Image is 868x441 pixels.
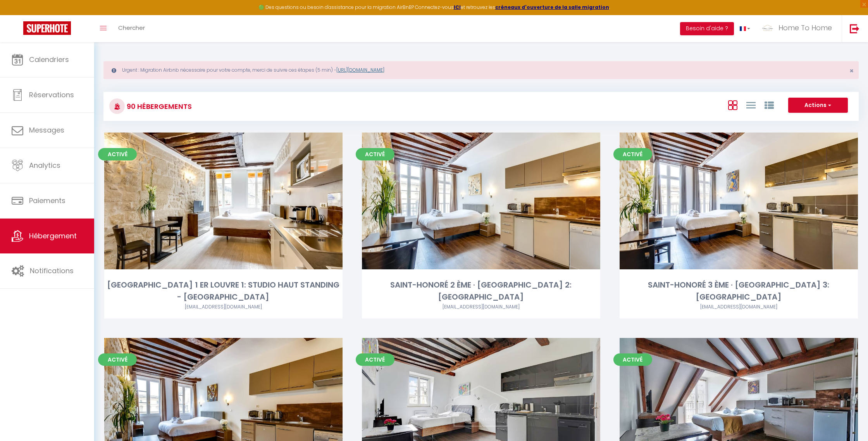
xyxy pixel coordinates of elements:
div: Urgent : Migration Airbnb nécessaire pour votre compte, merci de suivre ces étapes (5 min) - [103,61,859,79]
span: Analytics [29,160,60,170]
span: Chercher [118,24,145,32]
span: Notifications [30,266,74,276]
span: Activé [356,148,394,160]
a: Chercher [112,15,151,42]
span: Activé [613,353,652,366]
a: ... Home To Home [756,15,842,42]
div: [GEOGRAPHIC_DATA] 1 ER LOUVRE 1: STUDIO HAUT STANDING - [GEOGRAPHIC_DATA] [104,279,343,303]
span: Activé [356,353,394,366]
a: [URL][DOMAIN_NAME] [336,67,384,73]
a: Vue en Liste [746,98,756,111]
img: Super Booking [23,21,71,35]
span: Activé [613,148,652,160]
span: × [849,66,854,76]
img: ... [762,22,773,34]
span: Activé [98,353,137,366]
button: Close [849,67,854,74]
span: Activé [98,148,137,160]
h3: 90 Hébergements [125,98,192,115]
a: Vue en Box [728,98,737,111]
button: Actions [788,98,848,113]
div: Airbnb [620,303,858,311]
span: Calendriers [29,55,69,64]
span: Paiements [29,196,65,205]
button: Ouvrir le widget de chat LiveChat [6,3,29,26]
button: Besoin d'aide ? [680,22,734,35]
img: logout [850,24,859,33]
a: ICI [454,4,461,10]
div: Airbnb [362,303,600,311]
span: Réservations [29,90,74,100]
span: Messages [29,125,64,135]
div: SAINT-HONORÉ 2 ÈME · [GEOGRAPHIC_DATA] 2: [GEOGRAPHIC_DATA] [362,279,600,303]
div: SAINT-HONORÉ 3 ÈME · [GEOGRAPHIC_DATA] 3: [GEOGRAPHIC_DATA] [620,279,858,303]
span: Home To Home [778,23,832,33]
a: Vue par Groupe [765,98,774,111]
a: créneaux d'ouverture de la salle migration [495,4,609,10]
div: Airbnb [104,303,343,311]
span: Hébergement [29,231,77,241]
